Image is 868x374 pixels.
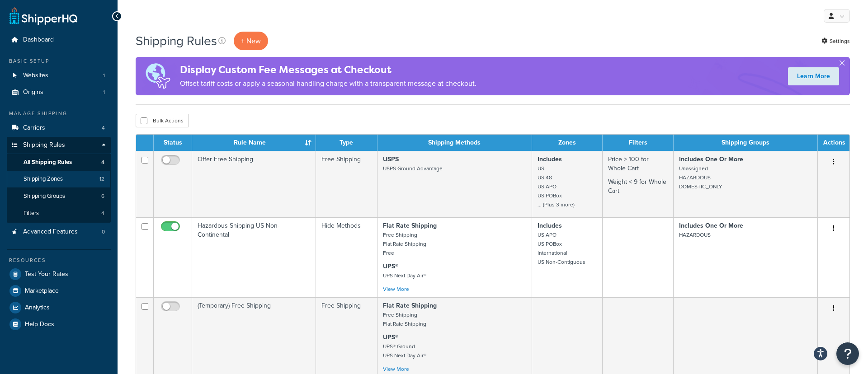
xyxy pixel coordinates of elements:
li: Shipping Zones [7,171,111,187]
td: Offer Free Shipping [192,151,316,217]
a: Filters 4 [7,205,111,222]
th: Shipping Methods [377,135,532,151]
a: All Shipping Rules 4 [7,154,111,171]
button: Bulk Actions [136,114,189,127]
small: USPS Ground Advantage [383,164,443,173]
th: Rule Name : activate to sort column ascending [192,135,316,151]
span: 4 [102,124,105,132]
li: Shipping Rules [7,137,111,223]
strong: Includes [538,154,562,164]
th: Shipping Groups [674,135,818,151]
span: 1 [103,72,105,79]
span: Filters [24,210,39,217]
li: All Shipping Rules [7,154,111,171]
li: Advanced Features [7,224,111,240]
strong: Includes One Or More [679,221,743,230]
a: Origins 1 [7,84,111,101]
h1: Shipping Rules [136,32,217,50]
li: Filters [7,205,111,222]
span: All Shipping Rules [24,159,72,166]
span: 4 [101,159,104,166]
span: Marketplace [25,287,59,295]
li: Shipping Groups [7,188,111,205]
span: Websites [23,72,48,79]
small: US US 48 US APO US POBox ... (Plus 3 more) [538,164,575,209]
th: Type [316,135,377,151]
a: Settings [821,35,850,47]
li: Websites [7,67,111,84]
a: Carriers 4 [7,120,111,136]
a: Help Docs [7,316,111,332]
span: 0 [102,228,105,236]
small: Unassigned HAZARDOUS DOMESTIC_ONLY [679,164,722,191]
a: ShipperHQ Home [9,7,77,25]
strong: Flat Rate Shipping [383,221,437,230]
span: Shipping Zones [24,175,63,183]
span: Origins [23,89,43,96]
span: 6 [101,192,104,200]
p: Offset tariff costs or apply a seasonal handling charge with a transparent message at checkout. [180,77,476,90]
strong: Includes One Or More [679,154,743,164]
small: US APO US POBox International US Non-Contiguous [538,231,585,266]
li: Carriers [7,120,111,136]
small: UPS Next Day Air® [383,271,426,280]
a: Shipping Groups 6 [7,188,111,205]
span: Test Your Rates [25,271,68,278]
a: View More [383,285,409,293]
a: View More [383,365,409,373]
span: Help Docs [25,321,54,328]
strong: UPS® [383,332,398,342]
a: Test Your Rates [7,266,111,282]
p: Weight < 9 for Whole Cart [608,178,668,196]
th: Status [154,135,192,151]
td: Free Shipping [316,151,377,217]
button: Open Resource Center [836,342,859,365]
span: Advanced Features [23,228,78,236]
li: Origins [7,84,111,101]
strong: Includes [538,221,562,230]
h4: Display Custom Fee Messages at Checkout [180,62,476,77]
a: Marketplace [7,283,111,299]
div: Resources [7,257,111,264]
small: HAZARDOUS [679,231,711,239]
small: Free Shipping Flat Rate Shipping Free [383,231,426,257]
span: Dashboard [23,36,54,44]
span: 12 [99,175,104,183]
td: Hazardous Shipping US Non-Continental [192,217,316,297]
a: Dashboard [7,32,111,48]
a: Shipping Rules [7,137,111,154]
span: Shipping Rules [23,141,65,149]
span: Carriers [23,124,45,132]
th: Zones [532,135,603,151]
strong: UPS® [383,262,398,271]
th: Filters [603,135,674,151]
div: Basic Setup [7,57,111,65]
span: 1 [103,89,105,96]
a: Websites 1 [7,67,111,84]
th: Actions [818,135,849,151]
td: Price > 100 for Whole Cart [603,151,674,217]
a: Analytics [7,299,111,316]
a: Shipping Zones 12 [7,171,111,187]
span: 4 [101,210,104,217]
a: Learn More [788,67,839,85]
td: Hide Methods [316,217,377,297]
strong: Flat Rate Shipping [383,301,437,310]
small: Free Shipping Flat Rate Shipping [383,311,426,328]
strong: USPS [383,154,399,164]
small: UPS® Ground UPS Next Day Air® [383,342,426,360]
p: + New [234,32,268,50]
img: duties-banner-06bc72dcb5fe05cb3f9472aba00be2ae8eb53ab6f0d8bb03d382ba314ac3c341.png [136,57,180,95]
span: Shipping Groups [24,192,65,200]
a: Advanced Features 0 [7,224,111,240]
span: Analytics [25,304,50,312]
div: Manage Shipping [7,110,111,117]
